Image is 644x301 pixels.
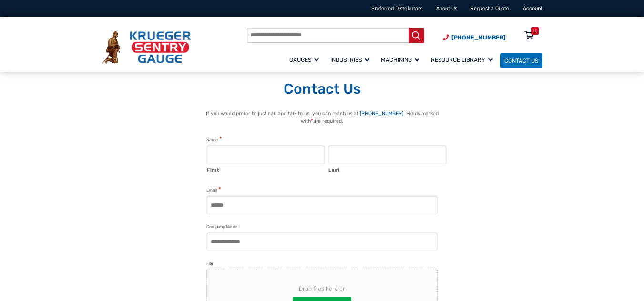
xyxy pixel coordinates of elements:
span: Drop files here or [222,284,422,293]
h1: Contact Us [102,80,542,98]
label: Last [328,165,447,174]
a: About Us [436,5,457,11]
a: Industries [326,52,377,68]
a: Resource Library [427,52,500,68]
a: [PHONE_NUMBER] [360,110,403,117]
a: Machining [377,52,427,68]
a: Preferred Distributors [371,5,422,11]
a: Phone Number (920) 434-8860 [443,33,506,42]
span: [PHONE_NUMBER] [451,34,506,41]
a: Contact Us [500,53,542,68]
div: 0 [533,27,536,35]
span: Contact Us [504,57,538,64]
span: Machining [381,57,419,63]
p: If you would prefer to just call and talk to us, you can reach us at: . Fields marked with are re... [197,110,447,125]
img: Krueger Sentry Gauge [102,31,191,64]
legend: Name [206,136,222,144]
a: Request a Quote [470,5,509,11]
label: File [206,260,213,267]
a: Gauges [285,52,326,68]
label: First [207,165,325,174]
span: Gauges [289,57,319,63]
a: Account [523,5,542,11]
label: Email [206,186,221,194]
label: Company Name [206,223,237,231]
span: Resource Library [431,57,493,63]
span: Industries [330,57,369,63]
